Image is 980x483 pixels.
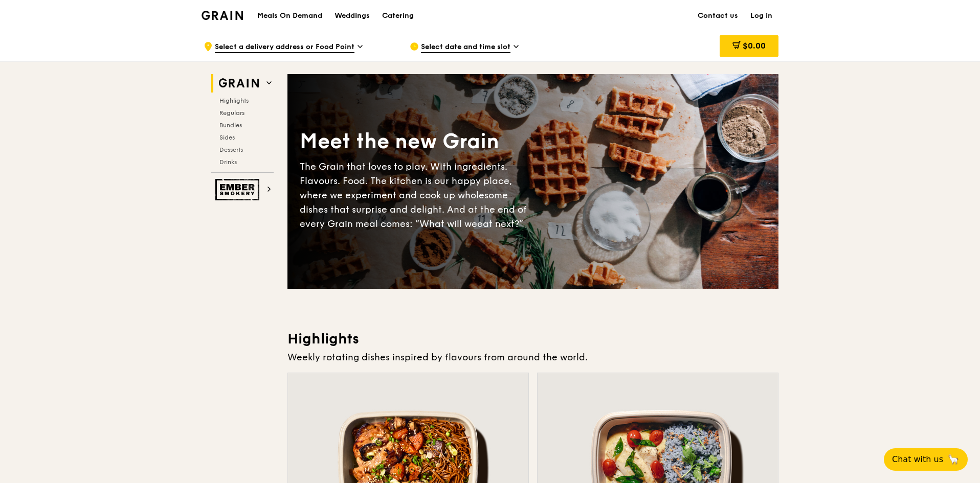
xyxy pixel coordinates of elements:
a: Weddings [328,1,376,31]
span: Desserts [219,146,243,153]
span: Chat with us [892,453,943,466]
h3: Highlights [287,330,778,348]
span: 🦙 [947,453,960,466]
span: Sides [219,134,235,141]
button: Chat with us🦙 [884,448,968,471]
div: Weddings [335,1,370,31]
img: Ember Smokery web logo [215,179,262,200]
span: $0.00 [743,41,766,51]
div: Meet the new Grain [300,128,533,155]
a: Catering [376,1,420,31]
h1: Meals On Demand [257,11,322,21]
span: Drinks [219,158,237,166]
span: Bundles [219,122,242,129]
span: eat next?” [477,218,523,229]
img: Grain web logo [215,74,262,93]
span: Select date and time slot [421,42,510,53]
div: Catering [382,1,414,31]
div: The Grain that loves to play. With ingredients. Flavours. Food. The kitchen is our happy place, w... [300,159,533,231]
a: Contact us [692,1,744,31]
span: Select a delivery address or Food Point [215,42,354,53]
span: Regulars [219,109,244,117]
a: Log in [744,1,778,31]
div: Weekly rotating dishes inspired by flavours from around the world. [287,350,778,364]
img: Grain [202,11,243,20]
span: Highlights [219,97,249,104]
